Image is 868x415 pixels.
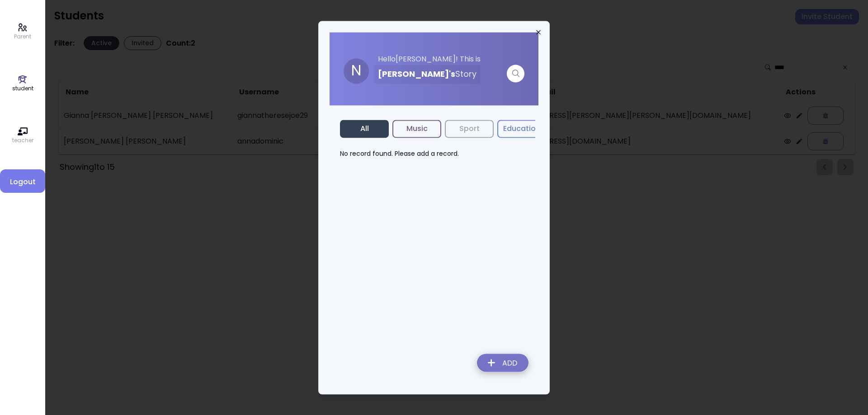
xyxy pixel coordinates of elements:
[470,348,536,380] img: addRecordLogo
[445,120,494,138] button: Sport
[344,58,369,84] div: N
[340,120,389,138] button: All
[455,68,476,79] span: Story
[392,120,441,138] button: Music
[340,149,528,159] p: No record found. Please add a record.
[378,65,476,84] h3: [PERSON_NAME] 's
[374,54,524,65] p: Hello [PERSON_NAME] ! This is
[497,120,546,138] button: Education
